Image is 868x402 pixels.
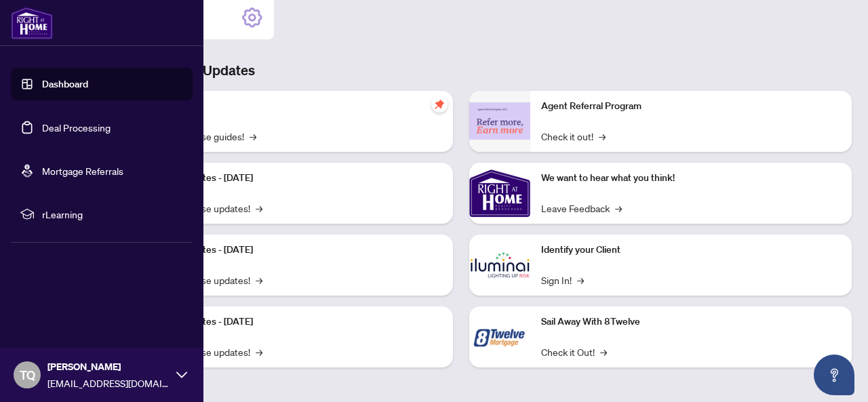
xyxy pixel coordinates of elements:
span: → [600,344,607,359]
a: Leave Feedback→ [541,201,622,216]
span: → [577,273,584,287]
h3: Brokerage & Industry Updates [71,61,852,80]
p: Platform Updates - [DATE] [142,315,442,329]
button: Open asap [814,355,854,395]
p: Identify your Client [541,243,841,258]
img: Agent Referral Program [469,102,530,140]
span: → [250,129,256,144]
span: → [256,201,262,216]
p: Platform Updates - [DATE] [142,171,442,186]
a: Check it out!→ [541,129,606,144]
span: rLearning [42,207,183,222]
span: TQ [20,365,35,384]
p: Platform Updates - [DATE] [142,243,442,258]
a: Deal Processing [42,121,111,134]
span: pushpin [431,96,448,113]
p: Sail Away With 8Twelve [541,315,841,329]
a: Sign In!→ [541,273,584,287]
p: Agent Referral Program [541,99,841,114]
a: Mortgage Referrals [42,165,123,177]
img: Identify your Client [469,235,530,296]
span: [PERSON_NAME] [47,359,170,374]
span: [EMAIL_ADDRESS][DOMAIN_NAME] [47,376,170,390]
img: We want to hear what you think! [469,163,530,224]
a: Dashboard [42,78,88,90]
span: → [256,273,262,287]
span: → [615,201,622,216]
p: Self-Help [142,99,442,114]
p: We want to hear what you think! [541,171,841,186]
img: logo [11,7,53,39]
span: → [599,129,606,144]
span: → [256,344,262,359]
a: Check it Out!→ [541,344,607,359]
img: Sail Away With 8Twelve [469,306,530,367]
